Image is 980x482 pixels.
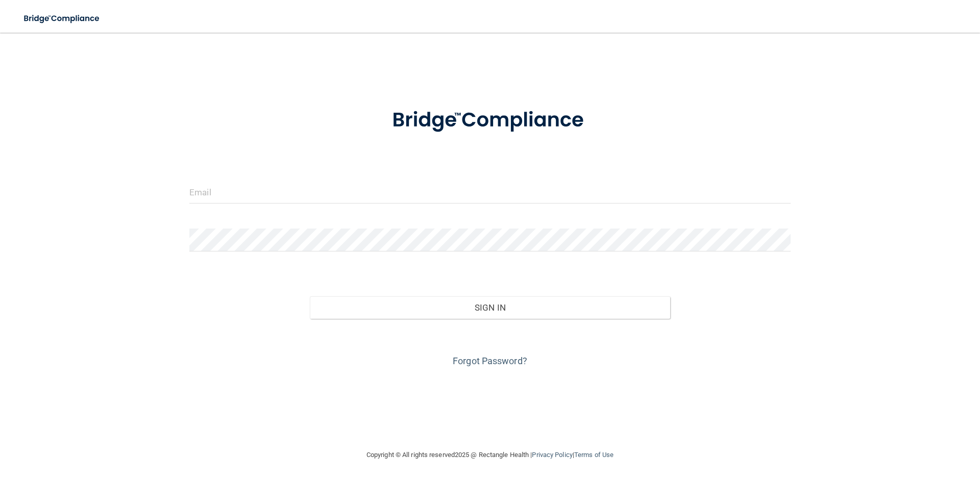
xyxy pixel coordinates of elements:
[453,356,527,366] a: Forgot Password?
[371,94,609,147] img: bridge_compliance_login_screen.278c3ca4.svg
[15,8,109,29] img: bridge_compliance_login_screen.278c3ca4.svg
[574,451,614,459] a: Terms of Use
[189,181,791,204] input: Email
[310,296,671,319] button: Sign In
[532,451,572,459] a: Privacy Policy
[304,439,676,471] div: Copyright © All rights reserved 2025 @ Rectangle Health | |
